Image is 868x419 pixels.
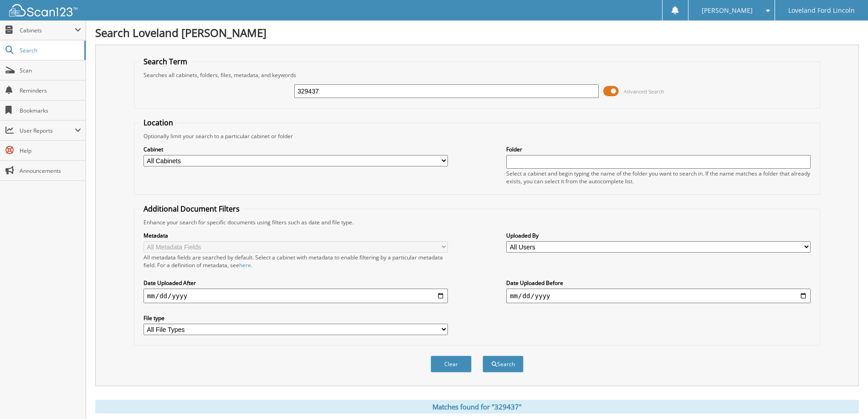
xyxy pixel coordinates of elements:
[139,204,244,214] legend: Additional Document Filters
[95,25,859,40] h1: Search Loveland [PERSON_NAME]
[506,232,811,239] label: Uploaded By
[144,289,448,303] input: start
[144,232,448,239] label: Metadata
[822,375,868,419] iframe: Chat Widget
[506,170,811,185] div: Select a cabinet and begin typing the name of the folder you want to search in. If the name match...
[144,279,448,287] label: Date Uploaded After
[624,88,664,95] span: Advanced Search
[139,71,815,79] div: Searches all cabinets, folders, files, metadata, and keywords
[506,145,811,153] label: Folder
[139,132,815,140] div: Optionally limit your search to a particular cabinet or folder
[144,314,448,322] label: File type
[20,147,81,155] span: Help
[20,127,75,134] span: User Reports
[20,47,80,54] span: Search
[431,356,472,372] button: Clear
[144,253,448,269] div: All metadata fields are searched by default. Select a cabinet with metadata to enable filtering b...
[20,26,75,34] span: Cabinets
[506,279,811,287] label: Date Uploaded Before
[20,107,81,114] span: Bookmarks
[20,167,81,175] span: Announcements
[788,8,855,13] span: Loveland Ford Lincoln
[139,57,192,67] legend: Search Term
[9,4,77,16] img: scan123-logo-white.svg
[506,289,811,303] input: end
[239,261,251,269] a: here
[20,67,81,74] span: Scan
[20,87,81,94] span: Reminders
[139,118,178,128] legend: Location
[139,218,815,226] div: Enhance your search for specific documents using filters such as date and file type.
[483,356,524,372] button: Search
[95,400,859,414] div: Matches found for "329437"
[144,145,448,153] label: Cabinet
[702,8,753,13] span: [PERSON_NAME]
